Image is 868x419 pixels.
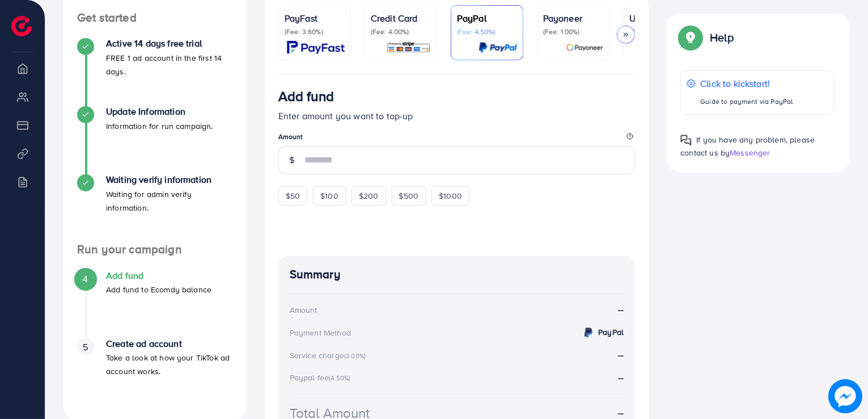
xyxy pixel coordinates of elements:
img: logo [11,16,32,36]
img: image [828,379,862,413]
p: Enter amount you want to top-up [278,109,636,123]
li: Update Information [63,106,247,174]
p: (Fee: 3.60%) [285,27,345,36]
p: Add fund to Ecomdy balance [106,283,211,296]
span: $500 [399,190,419,202]
h4: Get started [63,11,247,25]
p: Payoneer [543,11,603,25]
p: PayFast [285,11,345,25]
span: $200 [359,190,379,202]
span: 4 [83,273,88,286]
p: (Fee: 4.50%) [457,27,517,36]
p: (Fee: 1.00%) [543,27,603,36]
div: Paypal fee [290,372,354,383]
h4: Update Information [106,106,213,117]
h4: Create ad account [106,338,233,349]
h3: Add fund [278,88,334,104]
h4: Active 14 days free trial [106,38,233,49]
img: card [287,41,345,54]
strong: -- [618,349,624,361]
span: Messenger [730,147,770,158]
img: credit [582,326,595,340]
p: FREE 1 ad account in the first 14 days. [106,51,233,78]
p: Information for run campaign. [106,119,213,133]
span: $100 [320,190,338,202]
small: (4.50%) [329,374,350,383]
li: Active 14 days free trial [63,38,247,106]
li: Waiting verify information [63,174,247,242]
div: Payment Method [290,327,351,338]
p: Waiting for admin verify information. [106,187,233,215]
p: PayPal [457,11,517,25]
p: Credit Card [371,11,431,25]
img: card [566,41,603,54]
p: (Fee: 4.00%) [371,27,431,36]
img: card [386,41,431,54]
h4: Run your campaign [63,242,247,257]
img: card [479,41,517,54]
legend: Amount [278,132,636,146]
p: Take a look at how your TikTok ad account works. [106,351,233,378]
strong: PayPal [598,326,624,338]
img: Popup guide [680,27,701,48]
li: Add fund [63,270,247,338]
p: Click to kickstart! [700,77,793,90]
div: Service charge [290,350,369,361]
strong: -- [618,371,624,384]
img: Popup guide [680,135,692,146]
span: $1000 [439,190,462,202]
span: 5 [83,341,88,354]
h4: Add fund [106,270,211,281]
li: Create ad account [63,338,247,407]
h4: Waiting verify information [106,174,233,185]
p: USDT [629,11,689,25]
small: (3.00%) [344,351,366,361]
div: Amount [290,304,317,316]
span: If you have any problem, please contact us by [680,134,815,158]
span: $50 [286,190,300,202]
p: Help [710,31,734,44]
p: Guide to payment via PayPal [700,95,793,108]
h4: Summary [290,267,624,282]
strong: -- [618,303,624,316]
